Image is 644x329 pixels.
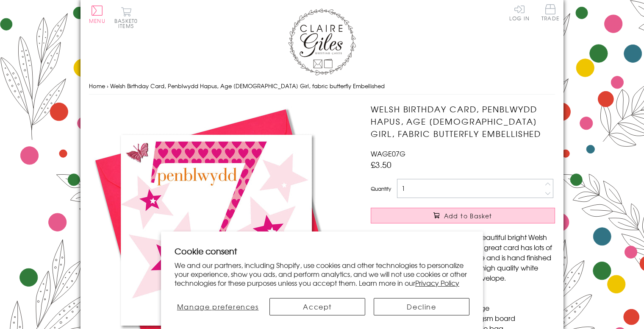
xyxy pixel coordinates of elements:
[371,103,555,139] h1: Welsh Birthday Card, Penblwydd Hapus, Age [DEMOGRAPHIC_DATA] Girl, fabric butterfly Embellished
[371,185,391,192] label: Quantity
[118,17,138,30] span: 0 items
[541,4,559,21] span: Trade
[509,4,530,21] a: Log In
[89,82,105,90] a: Home
[114,7,138,28] button: Basket0 items
[175,298,261,315] button: Manage preferences
[89,6,105,23] button: Menu
[371,159,391,170] span: £3.50
[541,4,559,22] a: Trade
[107,82,108,90] span: ›
[371,148,405,159] span: WAGE07G
[371,208,555,223] button: Add to Basket
[110,82,385,90] span: Welsh Birthday Card, Penblwydd Hapus, Age [DEMOGRAPHIC_DATA] Girl, fabric butterfly Embellished
[175,261,469,287] p: We and our partners, including Shopify, use cookies and other technologies to personalize your ex...
[374,298,469,315] button: Decline
[89,17,105,25] span: Menu
[89,78,555,95] nav: breadcrumbs
[415,278,459,288] a: Privacy Policy
[288,8,356,75] img: Claire Giles Greetings Cards
[177,301,259,312] span: Manage preferences
[269,298,365,315] button: Accept
[444,212,492,220] span: Add to Basket
[175,245,469,257] h2: Cookie consent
